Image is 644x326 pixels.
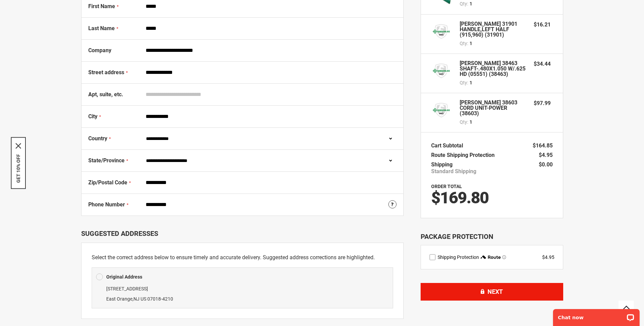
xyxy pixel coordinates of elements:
span: Country [88,135,107,142]
span: Qty [460,41,467,46]
button: GET 10% OFF [16,154,21,183]
span: $169.80 [431,188,489,207]
span: Apt, suite, etc. [88,91,123,98]
span: Street address [88,69,124,76]
span: $16.21 [534,21,551,28]
div: route shipping protection selector element [429,254,554,261]
span: $4.95 [539,152,553,158]
span: Zip/Postal Code [88,179,127,186]
span: Qty [460,119,467,125]
span: [STREET_ADDRESS] [106,286,148,291]
button: Close [16,143,21,149]
strong: Order Total [431,184,462,189]
span: Standard Shipping [431,168,476,175]
span: Qty [460,1,467,6]
div: Suggested Addresses [81,229,404,238]
span: 1 [470,0,472,7]
span: Learn more [502,255,506,259]
span: US [141,296,146,302]
span: Phone Number [88,201,125,208]
img: Greenlee 31901 HANDLE,LEFT HALF (915,960) (31901) [431,21,452,42]
span: 1 [470,119,472,125]
strong: [PERSON_NAME] 31901 HANDLE,LEFT HALF (915,960) (31901) [460,21,527,38]
span: 1 [470,79,472,86]
div: , [96,284,389,304]
strong: [PERSON_NAME] 38463 SHAFT-.480X1.050 W/.625 HD (05551) (38463) [460,61,527,77]
span: NJ [133,296,140,302]
span: Last Name [88,25,115,32]
span: $0.00 [539,161,553,168]
span: $97.99 [534,100,551,106]
span: 1 [470,40,472,47]
th: Route Shipping Protection [431,150,498,160]
span: $164.85 [533,142,553,149]
span: First Name [88,3,115,9]
th: Cart Subtotal [431,141,466,150]
span: City [88,113,97,120]
img: Greenlee 38603 CORD UNIT-POWER (38603) [431,100,452,120]
p: Select the correct address below to ensure timely and accurate delivery. Suggested address correc... [92,253,393,262]
span: Shipping [431,161,453,168]
strong: [PERSON_NAME] 38603 CORD UNIT-POWER (38603) [460,100,527,116]
span: 07018-4210 [147,296,173,302]
div: Package Protection [421,232,563,242]
span: Company [88,47,111,54]
span: $34.44 [534,61,551,67]
img: Greenlee 38463 SHAFT-.480X1.050 W/.625 HD (05551) (38463) [431,61,452,81]
svg: close icon [16,143,21,149]
div: $4.95 [542,254,554,261]
span: Shipping Protection [438,254,479,260]
span: Next [487,288,503,295]
iframe: LiveChat chat widget [549,305,644,326]
span: Qty [460,80,467,85]
span: East Orange [106,296,132,302]
span: State/Province [88,157,125,164]
button: Next [421,283,563,301]
b: Original Address [106,274,142,280]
